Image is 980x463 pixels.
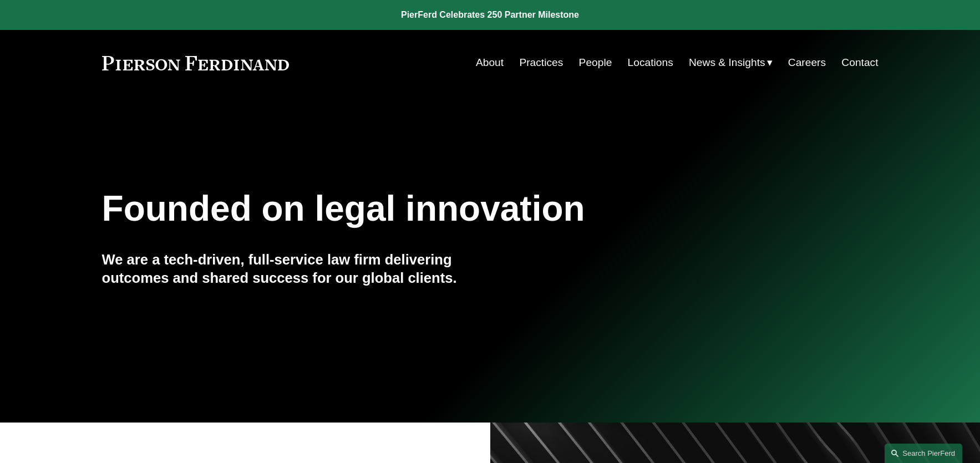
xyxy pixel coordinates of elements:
h1: Founded on legal innovation [102,189,749,229]
a: Search this site [885,444,962,463]
span: News & Insights [689,53,765,73]
a: People [579,52,612,73]
a: folder dropdown [689,52,773,73]
a: Locations [628,52,673,73]
a: Contact [841,52,878,73]
a: About [476,52,504,73]
a: Careers [788,52,826,73]
a: Practices [519,52,563,73]
h4: We are a tech-driven, full-service law firm delivering outcomes and shared success for our global... [102,251,490,287]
